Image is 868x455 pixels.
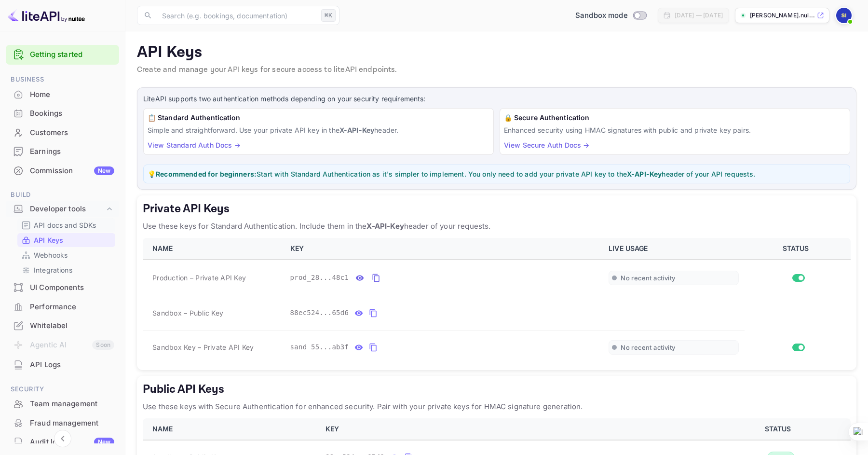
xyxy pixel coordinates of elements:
[6,201,119,218] div: Developer tools
[137,43,856,62] p: API Keys
[148,141,241,149] a: View Standard Auth Docs →
[6,278,119,297] div: UI Components
[366,221,404,231] strong: X-API-Key
[30,359,114,371] div: API Logs
[6,45,119,65] div: Getting started
[30,127,114,138] div: Customers
[30,302,114,313] div: Performance
[148,125,489,135] p: Simple and straightforward. Use your private API key in the header.
[148,112,489,123] h6: 📋 Standard Authentication
[156,170,257,178] strong: Recommended for beginners:
[6,162,119,179] a: CommissionNew
[34,220,96,230] p: API docs and SDKs
[290,273,349,283] span: prod_28...48c1
[6,298,119,317] div: Performance
[6,162,119,180] div: CommissionNew
[17,248,115,262] div: Webhooks
[17,218,115,232] div: API docs and SDKs
[627,170,662,178] strong: X-API-Key
[21,265,111,275] a: Integrations
[143,94,850,104] p: LiteAPI supports two authentication methods depending on your security requirements:
[504,141,589,149] a: View Secure Auth Docs →
[575,10,628,21] span: Sandbox mode
[290,308,349,318] span: 88ec524...65d6
[504,125,846,135] p: Enhanced security using HMAC signatures with public and private key pairs.
[285,238,603,260] th: KEY
[30,418,114,429] div: Fraud management
[6,433,119,452] div: Audit logsNew
[6,395,119,414] div: Team management
[621,274,675,282] span: No recent activity
[152,273,246,283] span: Production – Private API Key
[30,320,114,331] div: Whitelabel
[321,9,336,22] div: ⌘K
[6,104,119,122] a: Bookings
[94,438,114,446] div: New
[152,343,254,351] span: Sandbox Key – Private API Key
[6,104,119,123] div: Bookings
[6,190,119,200] span: Build
[6,124,119,141] a: Customers
[290,342,349,352] span: sand_55...ab3f
[143,221,851,232] p: Use these keys for Standard Authentication. Include them in the header of your requests.
[143,382,851,397] h5: Public API Keys
[320,418,709,440] th: KEY
[571,10,650,21] div: Switch to Production mode
[54,430,71,447] button: Collapse navigation
[6,74,119,85] span: Business
[30,89,114,100] div: Home
[30,437,114,448] div: Audit logs
[143,238,285,260] th: NAME
[504,112,846,123] h6: 🔒 Secure Authentication
[603,238,745,260] th: LIVE USAGE
[6,142,119,160] a: Earnings
[6,278,119,296] a: UI Components
[30,204,105,215] div: Developer tools
[6,414,119,432] a: Fraud management
[339,126,374,134] strong: X-API-Key
[6,414,119,433] div: Fraud management
[621,344,675,352] span: No recent activity
[156,6,317,25] input: Search (e.g. bookings, documentation)
[148,169,846,179] p: 💡 Start with Standard Authentication as it's simpler to implement. You only need to add your priv...
[6,85,119,104] div: Home
[30,399,114,410] div: Team management
[6,356,119,374] div: API Logs
[6,298,119,316] a: Performance
[6,384,119,395] span: Security
[675,11,723,20] div: [DATE] — [DATE]
[6,124,119,142] div: Customers
[6,433,119,451] a: Audit logsNew
[30,49,114,60] a: Getting started
[34,265,72,275] p: Integrations
[30,108,114,119] div: Bookings
[8,8,85,23] img: LiteAPI logo
[21,220,111,230] a: API docs and SDKs
[143,418,320,440] th: NAME
[143,401,851,413] p: Use these keys with Secure Authentication for enhanced security. Pair with your private keys for ...
[17,263,115,277] div: Integrations
[6,317,119,334] a: Whitelabel
[30,165,114,177] div: Commission
[143,238,851,364] table: private api keys table
[6,356,119,373] a: API Logs
[137,64,856,76] p: Create and manage your API keys for secure access to liteAPI endpoints.
[21,250,111,260] a: Webhooks
[709,418,851,440] th: STATUS
[6,85,119,103] a: Home
[6,142,119,161] div: Earnings
[21,235,111,245] a: API Keys
[17,233,115,247] div: API Keys
[30,282,114,293] div: UI Components
[750,11,815,20] p: [PERSON_NAME].nui...
[34,235,63,245] p: API Keys
[6,317,119,335] div: Whitelabel
[152,308,223,318] span: Sandbox – Public Key
[34,250,68,260] p: Webhooks
[745,238,851,260] th: STATUS
[6,395,119,413] a: Team management
[30,146,114,157] div: Earnings
[94,166,114,175] div: New
[836,8,852,23] img: saiful ihsan
[143,201,851,217] h5: Private API Keys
